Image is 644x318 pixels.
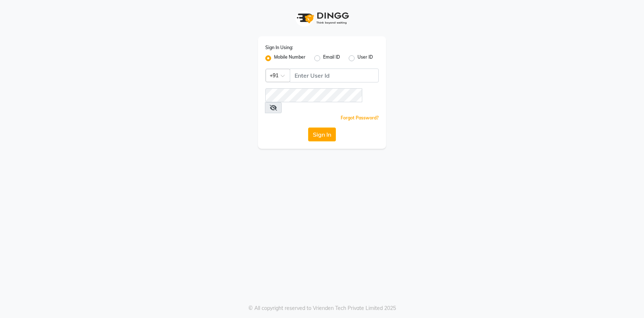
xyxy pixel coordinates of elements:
[265,44,293,51] label: Sign In Using:
[265,88,362,102] input: Username
[357,54,373,63] label: User ID
[293,7,351,29] img: logo1.svg
[341,115,379,121] a: Forgot Password?
[290,69,379,82] input: Username
[308,127,336,141] button: Sign In
[323,54,340,63] label: Email ID
[274,54,306,63] label: Mobile Number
